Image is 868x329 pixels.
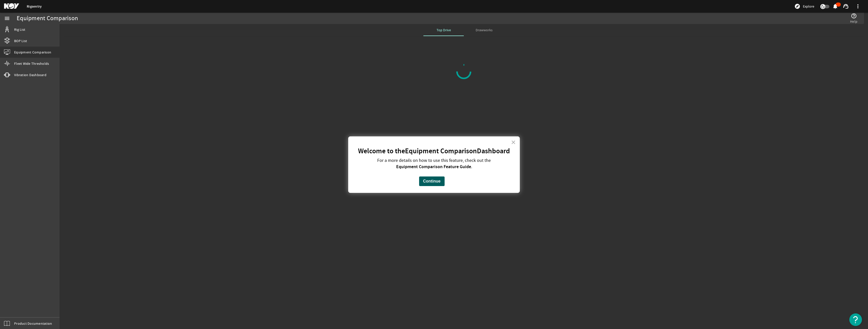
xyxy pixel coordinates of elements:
[14,38,27,43] span: BOP List
[17,16,78,21] div: Equipment Comparison
[405,146,477,156] strong: Equipment Comparison
[14,61,49,66] span: Fleet Wide Thresholds
[14,72,46,77] span: Vibration Dashboard
[511,138,516,146] button: Close
[803,4,814,9] span: Explore
[832,3,838,9] mat-icon: notifications
[437,28,451,32] span: Top Drive
[476,28,493,32] span: Drawworks
[14,50,51,55] span: Equipment Comparison
[396,164,471,170] strong: Equipment Comparison Feature Guide
[419,176,445,186] button: Continue
[27,4,42,9] a: Rigsentry
[471,164,472,170] span: .
[794,3,800,9] mat-icon: explore
[355,157,513,164] p: For a more details on how to use this feature, check out the
[849,313,862,326] button: Open Resource Center
[477,146,510,156] span: Dashboard
[4,72,10,78] mat-icon: vibration
[14,27,25,32] span: Rig List
[4,15,10,21] mat-icon: menu
[358,146,405,156] span: Welcome to the
[843,3,849,9] mat-icon: support_agent
[14,321,52,326] span: Product Documentation
[850,19,857,24] span: Help
[851,13,857,19] mat-icon: help_outline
